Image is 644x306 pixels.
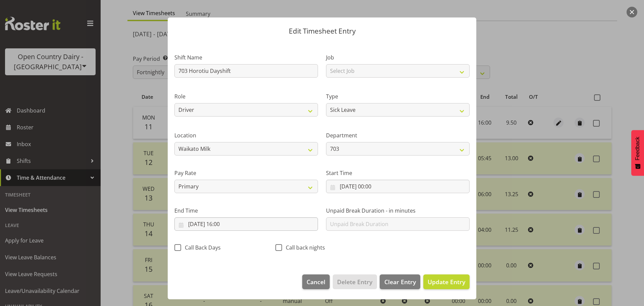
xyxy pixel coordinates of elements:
[174,92,318,100] label: Role
[326,180,470,193] input: Click to select...
[302,274,330,289] button: Cancel
[384,277,416,286] span: Clear Entry
[174,28,470,35] p: Edit Timesheet Entry
[380,274,420,289] button: Clear Entry
[428,278,465,286] span: Update Entry
[326,217,470,231] input: Unpaid Break Duration
[174,64,318,78] input: Shift Name
[282,244,325,251] span: Call back nights
[333,274,377,289] button: Delete Entry
[174,53,318,61] label: Shift Name
[635,137,641,160] span: Feedback
[326,131,470,139] label: Department
[631,130,644,176] button: Feedback - Show survey
[326,92,470,100] label: Type
[181,244,221,251] span: Call Back Days
[174,207,318,215] label: End Time
[307,277,325,286] span: Cancel
[174,217,318,231] input: Click to select...
[326,169,470,177] label: Start Time
[423,274,470,289] button: Update Entry
[326,53,470,61] label: Job
[174,169,318,177] label: Pay Rate
[337,277,372,286] span: Delete Entry
[326,207,470,215] label: Unpaid Break Duration - in minutes
[174,131,318,139] label: Location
